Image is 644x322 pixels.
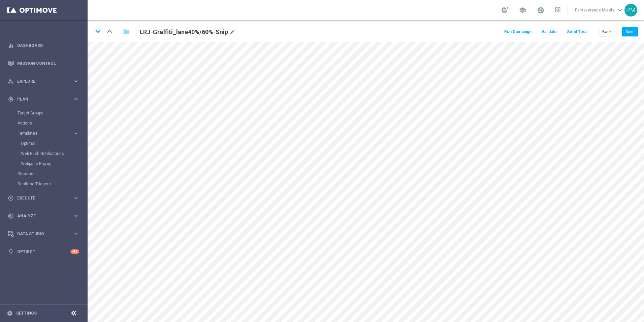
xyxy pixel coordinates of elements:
[17,36,79,54] a: Dashboard
[21,149,87,159] div: Web Push Notifications
[18,131,66,135] span: Templates
[7,249,79,254] button: lightbulb Optibot +10
[17,214,73,218] span: Analyze
[7,213,79,219] button: track_changes Analyze keyboard_arrow_right
[574,5,624,15] a: Perseverance Molefekeyboard_arrow_down
[8,195,73,201] div: Execute
[7,310,13,316] i: settings
[21,138,87,149] div: Optimail
[21,161,70,166] a: Webpage Pop-up
[18,108,87,118] div: Target Groups
[8,78,73,84] div: Explore
[8,36,79,54] div: Dashboard
[8,213,14,219] i: track_changes
[17,97,73,101] span: Plan
[18,131,73,135] div: Templates
[18,181,70,187] a: Realtime Triggers
[21,141,70,146] a: Optimail
[503,27,533,36] button: Run Campaign
[18,169,87,179] div: Streams
[21,151,70,156] a: Web Push Notifications
[229,28,235,36] i: mode_edit
[18,118,87,128] div: Actions
[8,96,73,102] div: Plan
[73,130,79,137] i: keyboard_arrow_right
[18,128,87,169] div: Templates
[17,79,73,83] span: Explore
[8,54,79,72] div: Mission Control
[123,28,130,36] i: folder
[8,231,73,237] div: Data Studio
[7,43,79,48] button: equalizer Dashboard
[599,27,615,36] button: Back
[7,61,79,66] button: Mission Control
[73,96,79,102] i: keyboard_arrow_right
[519,6,526,14] span: school
[624,4,637,17] div: PM
[542,29,557,34] span: Validate
[140,28,228,36] h2: LRJ-Graffiti_lane40%/60%-Snip
[18,171,70,177] a: Streams
[616,6,624,14] span: keyboard_arrow_down
[7,231,79,237] button: Data Studio keyboard_arrow_right
[70,249,79,254] div: +10
[73,231,79,237] i: keyboard_arrow_right
[17,54,79,72] a: Mission Control
[7,97,79,102] button: gps_fixed Plan keyboard_arrow_right
[622,27,638,36] button: Save
[8,43,14,49] i: equalizer
[73,213,79,219] i: keyboard_arrow_right
[18,131,79,136] button: Templates keyboard_arrow_right
[8,243,79,261] div: Optibot
[17,196,73,200] span: Execute
[8,96,14,102] i: gps_fixed
[8,195,14,201] i: play_circle_outline
[8,249,14,255] i: lightbulb
[541,27,558,36] button: Validate
[21,159,87,169] div: Webpage Pop-up
[17,243,70,261] a: Optibot
[18,110,70,116] a: Target Groups
[17,232,73,236] span: Data Studio
[73,78,79,84] i: keyboard_arrow_right
[7,79,79,84] button: person_search Explore keyboard_arrow_right
[8,78,14,84] i: person_search
[8,213,73,219] div: Analyze
[7,195,79,201] button: play_circle_outline Execute keyboard_arrow_right
[16,311,37,315] a: Settings
[122,26,130,37] button: folder
[18,179,87,189] div: Realtime Triggers
[73,195,79,201] i: keyboard_arrow_right
[566,27,588,36] button: Send Test
[93,26,103,36] i: keyboard_arrow_down
[18,120,70,126] a: Actions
